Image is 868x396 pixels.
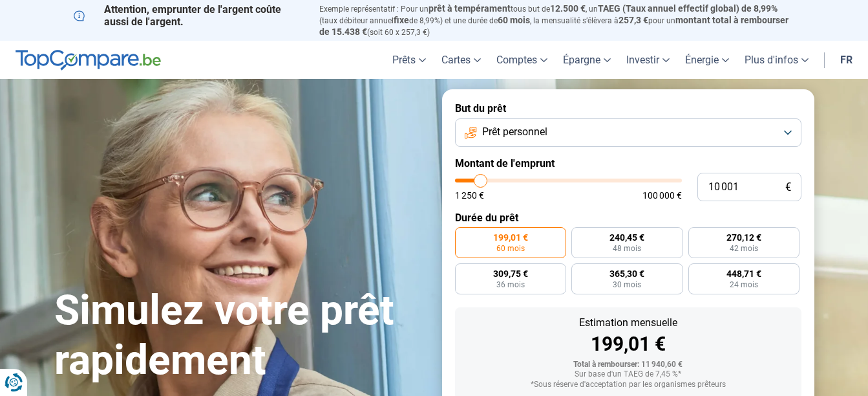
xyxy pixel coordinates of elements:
span: 48 mois [613,245,641,252]
span: prêt à tempérament [429,3,511,14]
span: 36 mois [496,281,525,289]
p: Exemple représentatif : Pour un tous but de , un (taux débiteur annuel de 8,99%) et une durée de ... [319,3,795,38]
p: Attention, emprunter de l'argent coûte aussi de l'argent. [74,3,304,28]
span: 60 mois [496,245,525,252]
span: 24 mois [730,281,758,289]
a: Épargne [555,41,619,79]
span: Prêt personnel [482,125,547,139]
span: 12.500 € [550,3,586,14]
img: TopCompare [16,50,161,71]
span: 199,01 € [493,233,528,242]
span: 30 mois [613,281,641,289]
div: *Sous réserve d'acceptation par les organismes prêteurs [465,380,791,390]
span: montant total à rembourser de 15.438 € [319,15,789,37]
span: 100 000 € [642,191,682,200]
span: 309,75 € [493,269,528,278]
span: 42 mois [730,245,758,252]
span: TAEG (Taux annuel effectif global) de 8,99% [598,3,778,14]
a: Plus d'infos [737,41,816,79]
div: Sur base d'un TAEG de 7,45 %* [465,370,791,379]
span: 270,12 € [726,233,761,242]
span: 1 250 € [455,191,484,200]
div: Total à rembourser: 11 940,60 € [465,360,791,369]
div: Estimation mensuelle [465,318,791,328]
label: Montant de l'emprunt [455,157,801,170]
span: 365,30 € [609,269,644,278]
a: Cartes [434,41,489,79]
span: 60 mois [498,15,530,25]
span: 448,71 € [726,269,761,278]
a: Prêts [385,41,434,79]
a: Énergie [677,41,737,79]
span: 257,3 € [619,15,648,25]
span: fixe [394,15,409,25]
span: € [785,182,791,193]
h1: Simulez votre prêt rapidement [54,286,427,386]
a: fr [832,41,860,79]
span: 240,45 € [609,233,644,242]
label: Durée du prêt [455,212,801,224]
label: But du prêt [455,102,801,115]
div: 199,01 € [465,335,791,354]
button: Prêt personnel [455,118,801,147]
a: Investir [619,41,677,79]
a: Comptes [489,41,555,79]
